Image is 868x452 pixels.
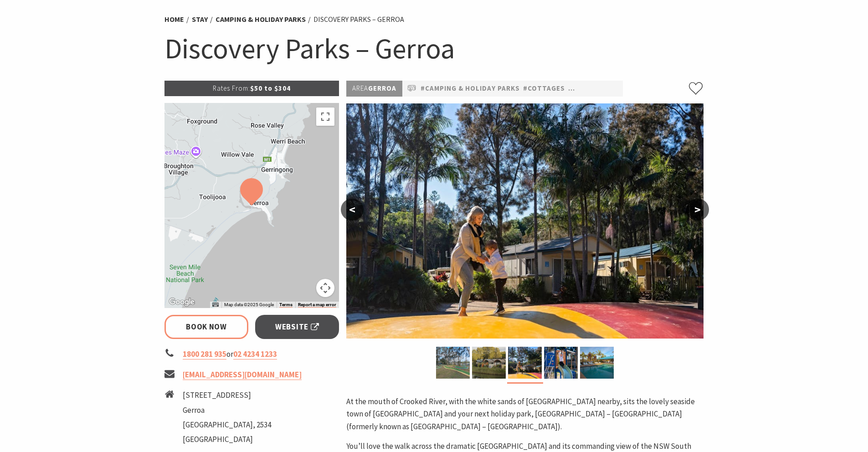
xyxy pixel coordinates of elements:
img: Playground [544,347,578,379]
span: Map data ©2025 Google [224,302,274,307]
img: Google [167,296,197,308]
button: Map camera controls [316,279,334,297]
span: Website [275,321,319,333]
img: Discovery Holiday Parks Gerroa [580,347,614,379]
a: Stay [192,15,208,24]
button: Toggle fullscreen view [316,108,334,126]
h1: Discovery Parks – Gerroa [164,30,704,67]
a: Report a map error [298,302,336,308]
a: Camping & Holiday Parks [216,15,306,24]
button: < [341,199,364,221]
a: Book Now [164,315,249,339]
li: [GEOGRAPHIC_DATA], 2534 [183,419,271,431]
a: #Cottages [523,83,565,94]
img: Discovery Holiday Parks Gerroa [472,347,506,379]
a: 02 4234 1233 [233,349,277,360]
li: [GEOGRAPHIC_DATA] [183,433,271,446]
img: Mini Golf [436,347,470,379]
a: Open this area in Google Maps (opens a new window) [167,296,197,308]
a: #Camping & Holiday Parks [421,83,520,94]
button: > [686,199,709,221]
p: At the mouth of Crooked River, with the white sands of [GEOGRAPHIC_DATA] nearby, sits the lovely ... [346,395,704,433]
img: Bouncy Pillow [508,347,542,379]
a: Website [255,315,339,339]
span: Area [352,84,368,92]
li: Gerroa [183,404,271,416]
p: Gerroa [346,81,402,97]
p: $50 to $304 [164,81,339,96]
span: Rates From: [213,84,250,92]
li: [STREET_ADDRESS] [183,389,271,401]
a: Home [164,15,184,24]
li: or [164,348,339,360]
button: Keyboard shortcuts [212,302,219,308]
li: Discovery Parks – Gerroa [313,14,404,26]
a: [EMAIL_ADDRESS][DOMAIN_NAME] [183,370,302,380]
img: Bouncy Pillow [346,103,704,339]
a: Terms (opens in new tab) [279,302,293,308]
a: 1800 281 935 [183,349,226,360]
a: #Pet Friendly [568,83,621,94]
